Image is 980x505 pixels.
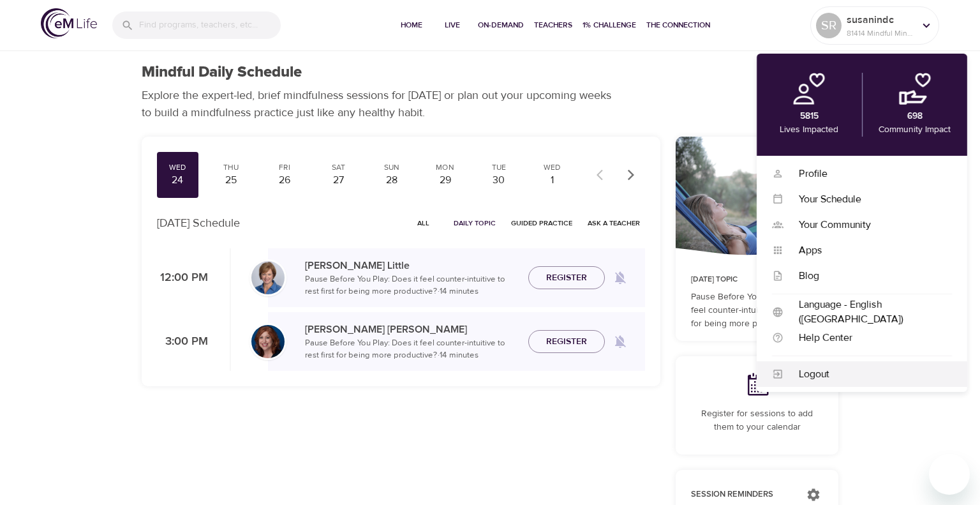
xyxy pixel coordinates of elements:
div: SR [816,13,842,38]
div: Language - English ([GEOGRAPHIC_DATA]) [783,298,952,327]
div: Help Center [783,331,952,345]
span: 1% Challenge [583,19,636,32]
p: Explore the expert-led, brief mindfulness sessions for [DATE] or plan out your upcoming weeks to ... [142,87,620,121]
button: Guided Practice [506,213,577,233]
div: Wed [537,162,568,173]
p: 81414 Mindful Minutes [847,27,914,39]
div: Blog [783,269,952,283]
span: Live [437,19,468,32]
img: logo [41,8,97,38]
input: Find programs, teachers, etc... [139,11,281,39]
span: Guided Practice [511,217,572,229]
span: On-Demand [478,19,524,32]
div: Profile [783,167,952,181]
img: Elaine_Smookler-min.jpg [251,325,285,358]
p: Session Reminders [691,488,794,501]
p: susanindc [847,12,914,27]
p: [DATE] Schedule [157,215,240,232]
span: Remind me when a class goes live every Wednesday at 3:00 PM [605,326,635,357]
p: Pause Before You Play: Does it feel counter-intuitive to rest first for being more productive? · ... [305,337,518,362]
span: Teachers [534,19,572,32]
span: Remind me when a class goes live every Wednesday at 12:00 PM [605,262,635,293]
div: Sun [376,162,408,173]
div: Sat [323,162,355,173]
button: Register [528,330,605,354]
img: community.png [899,73,931,105]
div: 26 [269,173,301,188]
span: Register [546,334,587,350]
div: Fri [269,162,301,173]
p: 698 [907,110,923,123]
h1: Mindful Daily Schedule [142,63,302,82]
div: Tue [483,162,515,173]
div: 29 [429,173,461,188]
p: 5815 [800,110,819,123]
img: personal.png [793,73,825,105]
div: Logout [783,367,952,382]
span: Ask a Teacher [588,217,640,229]
p: [DATE] Topic [691,274,823,285]
div: 1 [537,173,568,188]
div: Your Schedule [783,192,952,207]
p: Lives Impacted [780,123,838,137]
div: 28 [376,173,408,188]
img: Kerry_Little_Headshot_min.jpg [251,261,285,294]
p: 3:00 PM [157,333,208,350]
p: Community Impact [879,123,951,137]
span: All [408,217,438,229]
span: The Connection [646,19,710,32]
span: Home [396,19,427,32]
span: Register [546,270,587,286]
div: Your Community [783,218,952,232]
iframe: Button to launch messaging window [929,454,970,495]
button: Daily Topic [449,213,501,233]
div: Apps [783,243,952,258]
button: Register [528,266,605,290]
div: 30 [483,173,515,188]
p: Pause Before You Play: Does it feel counter-intuitive to rest first for being more productive? · ... [305,273,518,298]
span: Daily Topic [454,217,496,229]
p: [PERSON_NAME] [PERSON_NAME] [305,322,518,337]
div: 27 [323,173,355,188]
div: 25 [216,173,248,188]
button: All [403,213,443,233]
div: Mon [429,162,461,173]
p: Register for sessions to add them to your calendar [691,407,823,434]
div: 24 [162,173,194,188]
p: Pause Before You Play: Does it feel counter-intuitive to rest first for being more productive? [691,290,823,331]
button: Ask a Teacher [583,213,645,233]
p: [PERSON_NAME] Little [305,258,518,273]
div: Thu [216,162,248,173]
div: Wed [162,162,194,173]
p: 12:00 PM [157,269,208,287]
